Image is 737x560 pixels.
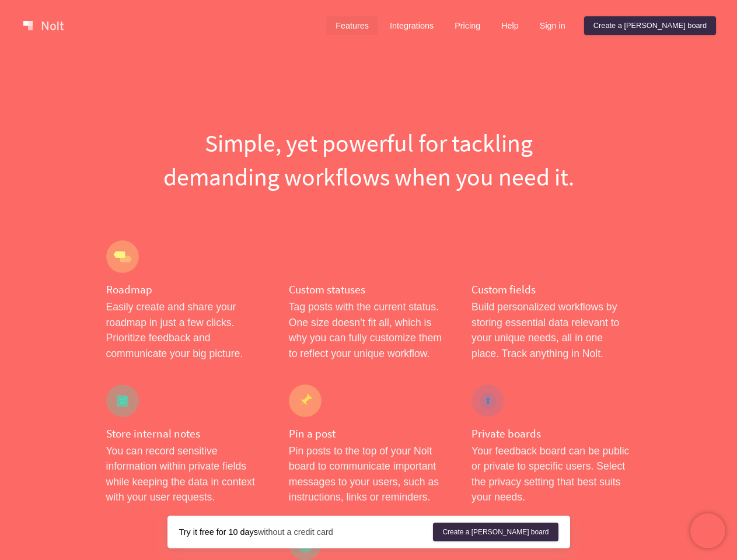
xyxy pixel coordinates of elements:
[179,527,258,537] strong: Try it free for 10 days
[530,16,575,35] a: Sign in
[690,513,725,548] iframe: Chatra live chat
[289,443,448,505] p: Pin posts to the top of your Nolt board to communicate important messages to your users, such as ...
[289,299,448,361] p: Tag posts with the current status. One size doesn’t fit all, which is why you can fully customize...
[289,282,448,297] h4: Custom statuses
[471,299,631,361] p: Build personalized workflows by storing essential data relevant to your unique needs, all in one ...
[584,16,716,35] a: Create a [PERSON_NAME] board
[106,282,266,297] h4: Roadmap
[445,16,490,35] a: Pricing
[380,16,443,35] a: Integrations
[433,523,558,541] a: Create a [PERSON_NAME] board
[471,443,631,505] p: Your feedback board can be public or private to specific users. Select the privacy setting that b...
[106,443,266,505] p: You can record sensitive information within private fields while keeping the data in context with...
[106,126,631,194] h1: Simple, yet powerful for tackling demanding workflows when you need it.
[106,426,266,441] h4: Store internal notes
[106,299,266,361] p: Easily create and share your roadmap in just a few clicks. Prioritize feedback and communicate yo...
[471,426,631,441] h4: Private boards
[326,16,378,35] a: Features
[492,16,528,35] a: Help
[471,282,631,297] h4: Custom fields
[179,526,434,538] div: without a credit card
[289,426,448,441] h4: Pin a post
